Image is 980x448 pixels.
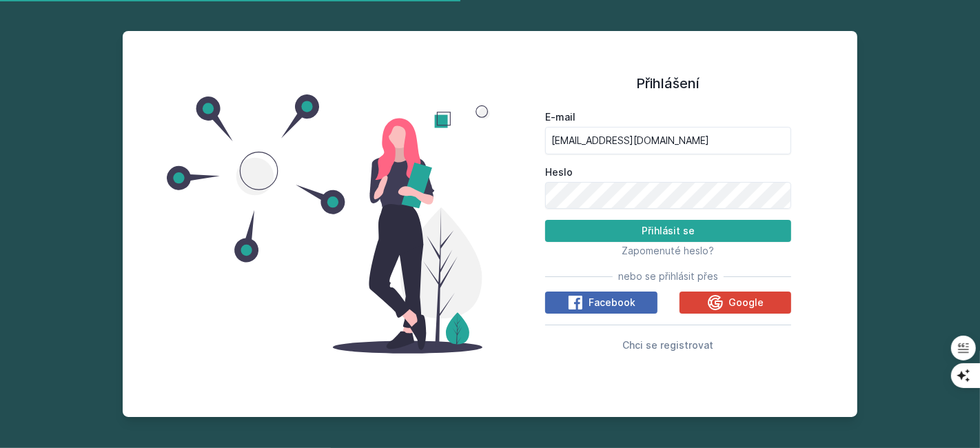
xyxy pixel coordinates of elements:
[680,292,792,314] button: Google
[623,336,714,353] button: Chci se registrovat
[545,110,791,124] label: E-mail
[622,245,715,256] span: Zapomenuté heslo?
[623,339,714,351] span: Chci se registrovat
[545,73,791,94] h1: Přihlášení
[618,269,718,283] span: nebo se přihlásit přes
[728,296,764,309] span: Google
[545,127,791,154] input: Tvoje e-mailová adresa
[545,220,791,242] button: Přihlásit se
[545,292,657,314] button: Facebook
[545,165,791,179] label: Heslo
[589,296,635,309] span: Facebook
